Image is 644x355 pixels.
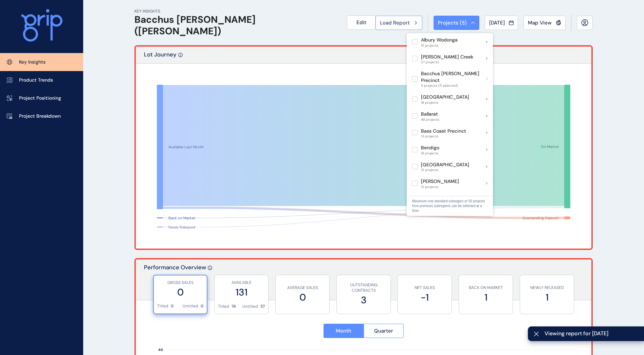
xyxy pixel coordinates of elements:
p: 57 [260,304,265,309]
p: BACK ON MARKET [462,285,509,291]
p: AVAILABLE [218,280,265,286]
span: 48 projects [421,118,439,122]
button: Map View [523,16,566,30]
label: -1 [401,291,448,304]
p: Bass Coast Precinct [421,128,466,135]
span: Edit [356,19,366,26]
span: 13 projects [421,134,466,138]
span: Load Report [380,19,410,26]
label: 3 [340,293,387,307]
span: 19 projects [421,151,439,155]
span: 15 projects [421,44,458,48]
label: 1 [462,291,509,304]
p: Titled [157,303,168,309]
p: Product Trends [19,77,53,84]
label: 131 [218,286,265,299]
p: Performance Overview [144,264,206,300]
p: Untitled [183,303,198,309]
p: NEWLY RELEASED [523,285,570,291]
span: [DATE] [489,19,505,26]
span: Projects ( 5 ) [438,19,467,26]
label: 0 [279,291,326,304]
p: 0 [201,303,203,309]
p: Lot Journey [144,51,177,63]
text: 40 [158,348,163,352]
p: Project Positioning [19,95,61,102]
button: Quarter [364,324,404,338]
label: 0 [157,286,203,299]
p: OUTSTANDING CONTRACTS [340,282,387,294]
button: Projects (5) [434,16,479,30]
p: Albury Wodonga [421,37,458,44]
label: 1 [523,291,570,304]
p: Ballarat [421,111,439,118]
h1: Bacchus [PERSON_NAME] ([PERSON_NAME]) [134,14,339,37]
p: GROSS SALES [157,280,203,286]
span: 27 projects [421,60,473,64]
p: [GEOGRAPHIC_DATA] [421,162,469,168]
p: 0 [171,303,173,309]
p: KEY INSIGHTS [134,9,339,14]
p: NET SALES [401,285,448,291]
p: Titled [218,304,229,309]
button: Month [324,324,364,338]
span: 5 projects (5 selected) [421,84,486,88]
p: Maximum one standard subregion or 50 projects from premium subregions can be selected at a time. [412,199,487,213]
p: AVERAGE SALES [279,285,326,291]
p: Bendigo [421,145,439,151]
p: Bacchus [PERSON_NAME] Precinct [421,70,486,84]
p: 74 [232,304,236,309]
p: [PERSON_NAME] Creek [421,54,473,61]
span: Viewing report for [DATE] [545,330,639,337]
span: 18 projects [421,101,469,105]
p: Untitled [242,304,258,309]
span: 12 projects [421,185,459,189]
span: Month [336,327,351,334]
button: Load Report [375,16,422,30]
span: Map View [528,19,552,26]
p: [GEOGRAPHIC_DATA] [421,94,469,101]
button: [DATE] [485,16,518,30]
p: Project Breakdown [19,113,61,120]
span: Quarter [374,327,393,334]
p: [PERSON_NAME] Precinct [421,195,479,202]
p: Key Insights [19,59,45,66]
span: 13 projects [421,168,469,172]
button: Edit [347,15,375,30]
p: [PERSON_NAME] [421,178,459,185]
